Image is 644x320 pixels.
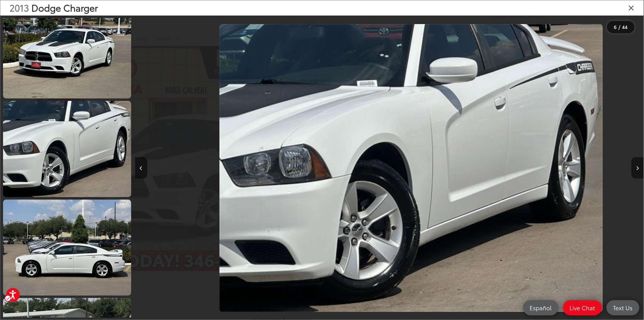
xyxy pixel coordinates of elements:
[607,300,639,315] a: Text Us
[563,300,602,315] a: Live Chat
[2,199,132,297] img: 2013 Dodge Charger SE
[135,157,147,179] button: Previous image
[219,24,603,312] img: 2013 Dodge Charger SE
[9,1,29,14] span: 2013
[628,4,635,12] i: Close gallery
[523,300,558,315] a: Español
[527,304,555,311] span: Español
[2,1,132,99] img: 2013 Dodge Charger SE
[618,25,621,29] span: /
[610,304,636,311] span: Text Us
[2,100,132,198] img: 2013 Dodge Charger SE
[622,23,628,30] span: 44
[632,157,644,179] button: Next image
[567,304,598,311] span: Live Chat
[31,1,98,14] span: Dodge Charger
[614,23,617,30] span: 6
